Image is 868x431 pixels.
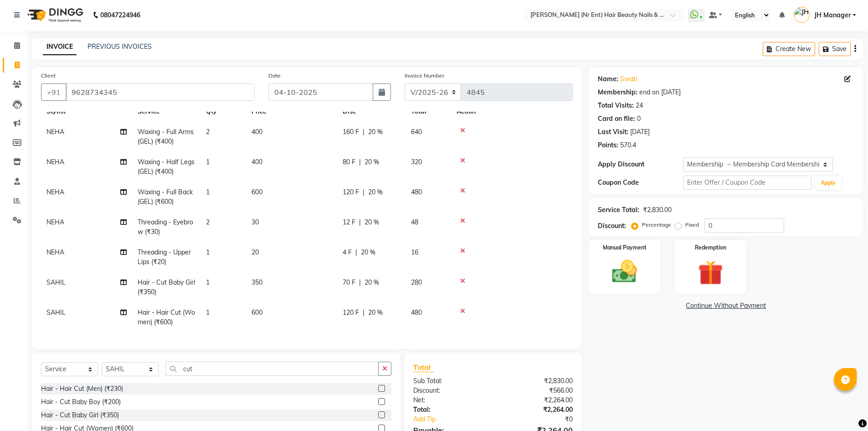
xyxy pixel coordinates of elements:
span: 1 [206,278,210,286]
img: JH Manager [794,7,810,23]
div: Coupon Code [598,178,683,187]
div: Discount: [406,386,493,395]
button: Create New [763,42,815,56]
span: 120 F [343,308,359,317]
a: Swati [620,74,637,84]
span: 4 F [343,248,352,257]
span: Total [413,363,434,372]
div: Discount: [598,221,626,231]
span: | [363,187,365,197]
span: Waxing - Full Back (GEL) (₹600) [138,188,193,206]
div: Apply Discount [598,160,683,169]
span: NEHA [46,128,64,136]
div: Sub Total: [406,376,493,386]
span: Waxing - Half Legs (GEL) (₹400) [138,158,195,176]
span: | [359,278,361,287]
div: ₹2,264.00 [493,395,580,405]
div: ₹0 [508,415,580,424]
span: NEHA [46,218,64,226]
label: Redemption [695,244,726,252]
span: 20 % [368,127,383,137]
span: 20 % [368,308,383,317]
span: NEHA [46,188,64,196]
span: 20 % [361,248,375,257]
label: Percentage [642,221,671,229]
span: | [355,248,357,257]
span: 350 [252,278,262,286]
div: Service Total: [598,205,639,215]
a: Continue Without Payment [591,301,862,311]
th: Qty [200,101,246,122]
span: 48 [411,218,418,226]
div: Points: [598,140,618,150]
div: ₹2,830.00 [493,376,580,386]
input: Enter Offer / Coupon Code [683,176,812,190]
label: Date [268,72,281,80]
button: Save [819,42,851,56]
input: Search or Scan [165,362,379,376]
th: Action [451,101,573,122]
span: Hair - Cut Baby Girl (₹350) [138,278,195,296]
div: end on [DATE] [639,88,681,97]
span: 480 [411,188,422,196]
span: NEHA [46,248,64,256]
span: | [359,157,361,167]
span: Threading - Eyebrow (₹30) [138,218,193,236]
span: Hair - Hair Cut (Women) (₹600) [138,308,195,326]
img: logo [23,2,86,28]
span: JH Manager [814,10,851,20]
div: Total: [406,405,493,415]
div: Hair - Cut Baby Boy (₹200) [41,397,121,407]
div: Hair - Hair Cut (Men) (₹230) [41,384,123,394]
span: 30 [252,218,259,226]
div: 570.4 [620,140,636,150]
a: PREVIOUS INVOICES [87,42,152,51]
span: 600 [252,188,262,196]
a: INVOICE [43,39,77,55]
span: | [359,218,361,227]
span: SAHIL [46,308,66,317]
span: 480 [411,308,422,317]
span: 20 [252,248,259,256]
span: 1 [206,158,210,166]
span: | [363,308,365,317]
div: ₹566.00 [493,386,580,395]
span: | [363,127,365,137]
span: 1 [206,308,210,317]
div: Total Visits: [598,101,634,110]
span: 20 % [368,187,383,197]
span: 20 % [365,218,379,227]
button: Apply [815,176,841,190]
button: +91 [41,83,67,101]
div: Net: [406,395,493,405]
span: 20 % [365,278,379,287]
span: 400 [252,158,262,166]
div: ₹2,830.00 [643,205,672,215]
span: 640 [411,128,422,136]
span: 160 F [343,127,359,137]
span: 16 [411,248,418,256]
span: SAHIL [46,278,66,286]
span: 2 [206,128,210,136]
label: Invoice Number [405,72,444,80]
span: 400 [252,128,262,136]
span: 600 [252,308,262,317]
div: ₹2,264.00 [493,405,580,415]
a: Add Tip [406,415,507,424]
span: Waxing - Full Arms (GEL) (₹400) [138,128,194,145]
span: 70 F [343,278,355,287]
div: Last Visit: [598,127,628,137]
div: 0 [637,114,641,124]
span: 120 F [343,187,359,197]
div: Membership: [598,88,637,97]
span: 1 [206,188,210,196]
div: Name: [598,74,618,84]
th: Disc [337,101,406,122]
label: Client [41,72,56,80]
span: 280 [411,278,422,286]
img: _cash.svg [604,257,645,286]
span: 1 [206,248,210,256]
input: Search by Name/Mobile/Email/Code [66,83,255,101]
span: 320 [411,158,422,166]
label: Manual Payment [603,244,647,252]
